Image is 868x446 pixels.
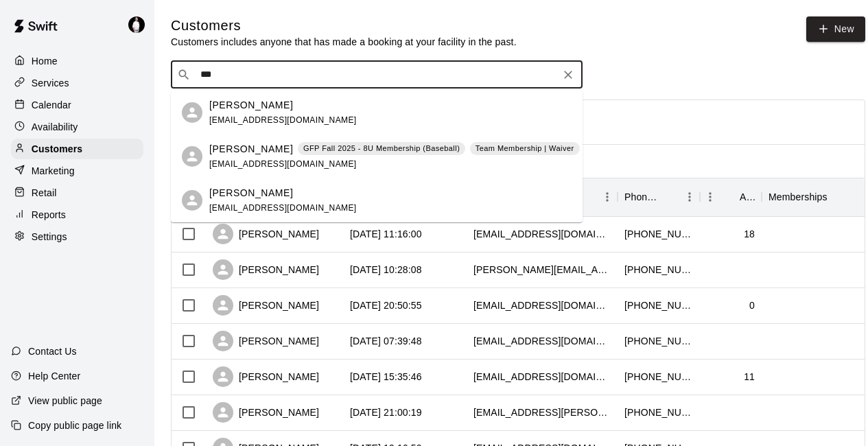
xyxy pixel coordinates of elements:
[744,227,755,241] div: 18
[209,159,357,169] span: [EMAIL_ADDRESS][DOMAIN_NAME]
[11,95,143,115] a: Calendar
[597,187,618,207] button: Menu
[828,187,847,207] button: Sort
[32,98,71,112] p: Calendar
[32,164,75,178] p: Marketing
[473,370,611,384] div: anniesheets@gmail.com
[467,178,618,216] div: Email
[303,143,460,154] p: GFP Fall 2025 - 8U Membership (Baseball)
[740,178,755,216] div: Age
[350,334,422,348] div: 2025-10-09 07:39:48
[559,65,578,84] button: Clear
[11,51,143,71] a: Home
[11,226,143,247] a: Settings
[11,204,143,225] a: Reports
[806,16,865,42] a: New
[182,190,202,211] div: Jackson Faellaci
[209,203,357,213] span: [EMAIL_ADDRESS][DOMAIN_NAME]
[209,186,293,200] p: [PERSON_NAME]
[171,16,517,35] h5: Customers
[624,178,660,216] div: Phone Number
[213,224,319,244] div: [PERSON_NAME]
[171,61,583,89] div: Search customers by name or email
[749,298,755,312] div: 0
[32,120,78,134] p: Availability
[28,344,77,358] p: Contact Us
[11,183,143,203] a: Retail
[624,370,693,384] div: +16148934977
[213,366,319,387] div: [PERSON_NAME]
[32,230,67,244] p: Settings
[32,208,66,222] p: Reports
[11,117,143,137] a: Availability
[624,406,693,419] div: +16152103210
[182,102,202,123] div: natasha faellaci
[209,98,293,113] p: [PERSON_NAME]
[171,35,517,49] p: Customers includes anyone that has made a booking at your facility in the past.
[213,331,319,351] div: [PERSON_NAME]
[28,369,80,383] p: Help Center
[476,143,574,154] p: Team Membership | Waiver
[350,263,422,277] div: 2025-10-12 10:28:08
[209,142,293,156] p: [PERSON_NAME]
[28,419,121,432] p: Copy public page link
[473,227,611,241] div: dylanduran24@yahoo.com
[700,178,762,216] div: Age
[744,370,755,384] div: 11
[11,139,143,159] a: Customers
[11,161,143,181] a: Marketing
[126,11,154,38] div: Travis Hamilton
[624,334,693,348] div: +16154030286
[473,334,611,348] div: rachelnewman417@gmail.com
[128,16,145,33] img: Travis Hamilton
[660,187,679,207] button: Sort
[350,370,422,384] div: 2025-10-08 15:35:46
[32,54,58,68] p: Home
[624,263,693,277] div: +18507374304
[700,187,720,207] button: Menu
[350,227,422,241] div: 2025-10-12 11:16:00
[11,73,143,93] a: Services
[213,295,319,316] div: [PERSON_NAME]
[473,406,611,419] div: heather.p.sullins@gmail.com
[720,187,740,207] button: Sort
[624,298,693,312] div: +13055760224
[209,115,357,125] span: [EMAIL_ADDRESS][DOMAIN_NAME]
[679,187,700,207] button: Menu
[350,298,422,312] div: 2025-10-09 20:50:55
[32,76,69,90] p: Services
[32,186,57,200] p: Retail
[473,298,611,312] div: braidsbycola@gmail.com
[618,178,700,216] div: Phone Number
[624,227,693,241] div: +18177290873
[28,394,102,408] p: View public page
[32,142,82,156] p: Customers
[213,259,319,280] div: [PERSON_NAME]
[473,263,611,277] div: avery@averycarl.com
[769,178,828,216] div: Memberships
[182,146,202,167] div: Jackson Faellaci
[350,406,422,419] div: 2025-10-07 21:00:19
[213,402,319,423] div: [PERSON_NAME]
